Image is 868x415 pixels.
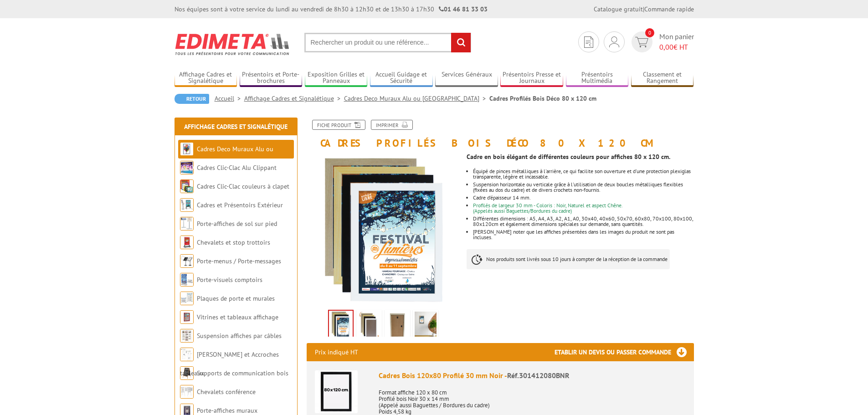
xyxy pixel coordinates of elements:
[435,71,498,86] a: Services Généraux
[197,388,256,396] a: Chevalets conférence
[386,312,408,340] img: cadre_chene_dos.jpg
[371,120,413,130] a: Imprimer
[507,371,570,380] span: Réf.301412080BNR
[473,202,623,214] font: Profilés de largeur 30 mm - Coloris : Noir, Naturel et aspect Chêne. (Appelés aussi Baguettes/Bor...
[197,332,282,340] a: Suspension affiches par câbles
[489,94,596,103] li: Cadres Profilés Bois Déco 80 x 120 cm
[584,36,593,48] img: devis rapide
[473,169,693,179] li: Équipé de pinces métalliques à l'arrière, ce qui facilite son ouverture et d'une protection plexi...
[500,71,563,86] a: Présentoirs Presse et Journaux
[197,276,262,284] a: Porte-visuels comptoirs
[180,254,194,268] img: Porte-menus / Porte-messages
[180,236,194,249] img: Chevalets et stop trottoirs
[609,36,619,47] img: devis rapide
[180,145,273,172] a: Cadres Deco Muraux Alu ou [GEOGRAPHIC_DATA]
[197,182,289,190] a: Cadres Clic-Clac couleurs à clapet
[629,31,694,52] a: devis rapide 0 Mon panier 0,00€ HT
[473,182,693,193] li: Suspension horizontale ou verticale grâce à l'utilisation de deux boucles métalliques flexibles (...
[329,311,353,339] img: cadre_bois_clic_clac_80x120_profiles.png
[312,120,365,130] a: Fiche produit
[315,343,358,361] p: Prix indiqué HT
[175,5,488,14] div: Nos équipes sont à votre service du lundi au vendredi de 8h30 à 12h30 et de 13h30 à 17h30
[180,179,194,193] img: Cadres Clic-Clac couleurs à clapet
[180,329,194,343] img: Suspension affiches par câbles
[305,71,368,86] a: Exposition Grilles et Panneaux
[215,94,244,102] a: Accueil
[315,370,358,413] img: Cadres Bois 120x80 Profilé 30 mm Noir
[180,310,194,324] img: Vitrines et tableaux affichage
[645,28,654,37] span: 0
[197,313,278,321] a: Vitrines et tableaux affichage
[180,198,194,212] img: Cadres et Présentoirs Extérieur
[180,273,194,287] img: Porte-visuels comptoirs
[566,71,629,86] a: Présentoirs Multimédia
[197,369,288,377] a: Supports de communication bois
[451,33,471,52] input: rechercher
[344,94,489,102] a: Cadres Deco Muraux Alu ou [GEOGRAPHIC_DATA]
[307,153,460,307] img: cadre_bois_clic_clac_80x120_profiles.png
[659,42,694,52] span: € HT
[370,71,433,86] a: Accueil Guidage et Sécurité
[594,5,694,14] div: |
[631,71,694,86] a: Classement et Rangement
[180,350,279,377] a: [PERSON_NAME] et Accroches tableaux
[240,71,303,86] a: Présentoirs et Porte-brochures
[180,142,194,156] img: Cadres Deco Muraux Alu ou Bois
[659,42,673,51] span: 0,00
[473,229,693,240] li: [PERSON_NAME] noter que les affiches présentées dans les images du produit ne sont pas incluses.
[175,94,209,104] a: Retour
[555,343,694,361] h3: Etablir un devis ou passer commande
[180,217,194,231] img: Porte-affiches de sol sur pied
[473,194,531,201] font: Cadre d’épaisseur 14 mm.
[197,238,270,246] a: Chevalets et stop trottoirs
[184,123,288,131] a: Affichage Cadres et Signalétique
[197,294,275,302] a: Plaques de porte et murales
[594,5,643,13] a: Catalogue gratuit
[358,312,380,340] img: cadre_bois_couleurs_blanc_noir_naturel_chene.jpg.png
[197,220,277,228] a: Porte-affiches de sol sur pied
[379,370,686,381] div: Cadres Bois 120x80 Profilé 30 mm Noir -
[467,249,670,269] p: Nos produits sont livrés sous 10 jours à compter de la réception de la commande
[175,27,291,61] img: Edimeta
[180,292,194,305] img: Plaques de porte et murales
[473,216,693,227] li: Différentes dimensions : A5, A4, A3, A2, A1, A0, 30x40, 40x60, 50x70, 60x80, 70x100, 80x100, 80x1...
[197,164,277,172] a: Cadres Clic-Clac Alu Clippant
[659,31,694,52] span: Mon panier
[635,37,648,47] img: devis rapide
[197,406,257,415] a: Porte-affiches muraux
[175,71,237,86] a: Affichage Cadres et Signalétique
[439,5,488,13] strong: 01 46 81 33 03
[197,201,283,209] a: Cadres et Présentoirs Extérieur
[304,33,471,52] input: Rechercher un produit ou une référence...
[644,5,694,13] a: Commande rapide
[415,312,437,340] img: cadre_bois_clic_clac_80x120.jpg
[244,94,344,102] a: Affichage Cadres et Signalétique
[467,153,670,161] strong: Cadre en bois élégant de différentes couleurs pour affiches 80 x 120 cm.
[197,257,281,265] a: Porte-menus / Porte-messages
